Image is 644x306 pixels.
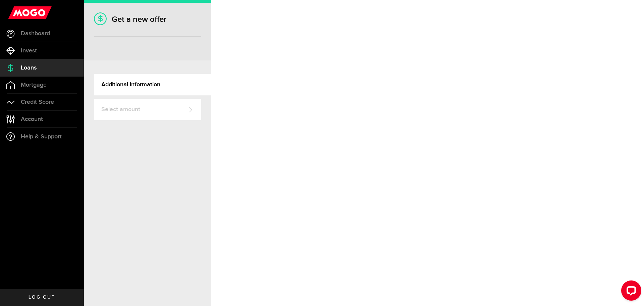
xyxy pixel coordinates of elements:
[21,65,37,71] span: Loans
[21,99,54,105] span: Credit Score
[21,82,47,88] span: Mortgage
[94,74,211,95] a: Additional information
[21,31,50,37] span: Dashboard
[94,44,98,52] span: 0
[21,134,62,140] span: Help & Support
[94,99,201,120] a: Select amount
[29,295,55,300] span: Log out
[21,48,37,54] span: Invest
[21,116,43,122] span: Account
[94,42,132,54] div: % complete
[94,14,201,24] h1: Get a new offer
[616,278,644,306] iframe: LiveChat chat widget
